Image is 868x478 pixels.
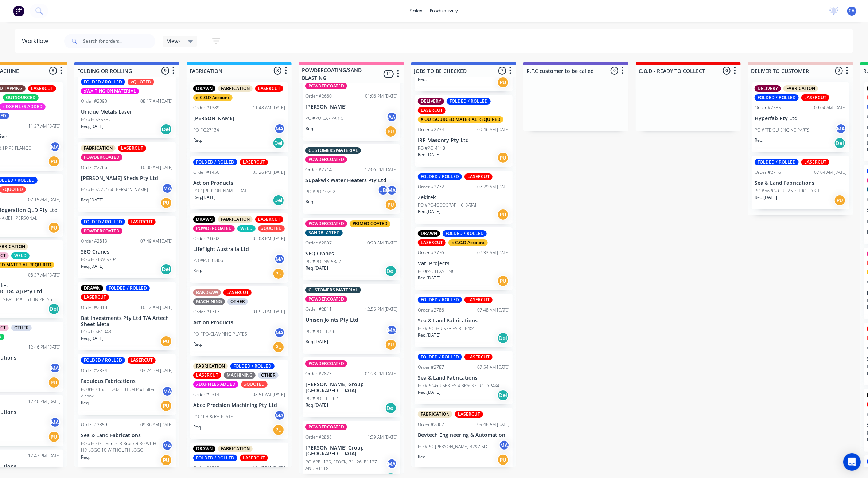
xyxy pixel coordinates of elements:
[81,386,162,399] p: PO #PO-1581 - 2021 BTDM Pod Filter Airbox
[193,267,202,274] p: Req.
[160,124,172,135] div: Del
[303,218,400,280] div: POWDERCOATEDPRIMED COATEDSANDBLASTEDOrder #280710:20 AM [DATE]SEQ CranesPO #PO-INV-5322Req.[DATE]Del
[81,98,107,105] div: Order #2390
[193,225,235,232] div: POWDERCOATED
[305,199,314,205] p: Req.
[385,265,397,277] div: Del
[28,123,61,129] div: 11:27 AM [DATE]
[193,169,219,176] div: Order #1450
[801,94,829,101] div: LASERCUT
[783,85,818,92] div: FABRICATION
[140,304,173,311] div: 10:12 AM [DATE]
[81,329,111,335] p: PO #PO-61B48
[193,159,237,165] div: FOLDED / ROLLED
[497,152,509,164] div: PU
[305,306,332,313] div: Order #2811
[305,104,397,110] p: [PERSON_NAME]
[418,195,510,201] p: Zekitek
[305,166,332,173] div: Order #2714
[193,257,223,264] p: PO #PO-33806
[160,454,172,466] div: PU
[305,258,341,265] p: PO #PO-INV-5322
[305,445,397,457] p: [PERSON_NAME] Group [GEOGRAPHIC_DATA]
[418,250,444,256] div: Order #2776
[81,304,107,311] div: Order #2818
[418,137,510,144] p: IRP Masonry Pty Ltd
[81,117,111,123] p: PO #PO-35552
[305,147,361,154] div: CUSTOMERS MATERIAL
[418,239,446,246] div: LASERCUT
[752,82,849,152] div: DELIVERYFABRICATIONFOLDED / ROLLEDLASERCUTOrder #258509:04 AM [DATE]Hyperfab Pty LtdPO #FTE GU EN...
[28,452,61,459] div: 12:47 PM [DATE]
[843,453,861,471] div: Open Intercom Messenger
[477,421,510,428] div: 09:48 AM [DATE]
[78,282,176,351] div: DRAWNFOLDED / ROLLEDLASERCUTOrder #281810:12 AM [DATE]Bat Investments Pty Ltd T/A Artech Sheet Me...
[418,173,462,180] div: FOLDED / ROLLED
[240,159,268,165] div: LASERCUT
[253,309,285,315] div: 01:55 PM [DATE]
[464,297,493,303] div: LASERCUT
[305,381,397,394] p: [PERSON_NAME] Group [GEOGRAPHIC_DATA]
[752,156,849,209] div: FOLDED / ROLLEDLASERCUTOrder #271607:04 AM [DATE]Sea & Land FabricationsPO #poPO- GU FAN SHROUD K...
[193,246,285,252] p: Lifeflight Australia Ltd
[78,142,176,212] div: FABRICATIONLASERCUTPOWDERCOATEDOrder #276610:00 AM [DATE][PERSON_NAME] Sheds Pty LtdPO #PO-222164...
[81,123,104,130] p: Req. [DATE]
[162,440,173,451] div: MA
[218,216,253,223] div: FABRICATION
[81,249,173,255] p: SEQ Cranes
[140,164,173,171] div: 10:00 AM [DATE]
[81,197,104,203] p: Req. [DATE]
[477,184,510,190] div: 07:29 AM [DATE]
[81,432,173,439] p: Sea & Land Fabrications
[48,156,60,167] div: PU
[834,137,846,149] div: Del
[81,154,122,161] div: POWDERCOATED
[241,381,268,388] div: xQUOTED
[755,115,846,122] p: Hyperfab Pty Ltd
[305,220,347,227] div: POWDERCOATED
[365,434,397,440] div: 11:39 AM [DATE]
[273,424,284,436] div: PU
[13,5,24,16] img: Factory
[140,367,173,374] div: 03:24 PM [DATE]
[305,434,332,440] div: Order #2868
[418,432,510,438] p: Bevtech Engineering & Automation
[755,137,763,144] p: Req.
[128,219,156,225] div: LASERCUT
[418,268,455,275] p: PO #PO-FLASHING
[418,354,462,360] div: FOLDED / ROLLED
[418,152,440,158] p: Req. [DATE]
[81,175,173,181] p: [PERSON_NAME] Sheds Pty Ltd
[193,363,228,369] div: FABRICATION
[305,177,397,184] p: Supakwik Water Heaters Pty Ltd
[418,297,462,303] div: FOLDED / ROLLED
[193,402,285,408] p: Abco Precision Machining Pty Ltd
[193,309,219,315] div: Order #1717
[83,34,155,48] input: Search for orders...
[418,76,427,83] p: Req.
[415,227,513,290] div: DRAWNFOLDED / ROLLEDLASERCUTx C.O.D AccountOrder #277609:33 AM [DATE]Vati ProjectsPO #PO-FLASHING...
[81,238,107,244] div: Order #2813
[78,76,176,138] div: FOLDED / ROLLEDxQUOTEDxWAITING ON MATERIALOrder #239008:17 AM [DATE]Unique Metals LaserPO #PO-355...
[305,115,344,122] p: PO #PO-CAR PARTS
[305,156,347,163] div: POWDERCOATED
[418,318,510,324] p: Sea & Land Fabrications
[273,137,284,149] div: Del
[190,156,288,209] div: FOLDED / ROLLEDLASERCUTOrder #145003:26 PM [DATE]Action ProductsPO #[PERSON_NAME] [DATE]Req.[DATE...
[814,169,846,176] div: 07:04 AM [DATE]
[48,303,60,315] div: Del
[365,306,397,313] div: 12:55 PM [DATE]
[755,127,810,133] p: PO #FTE GU ENGINE PARTS
[193,235,219,242] div: Order #1602
[477,364,510,371] div: 07:54 AM [DATE]
[305,402,328,408] p: Req. [DATE]
[28,398,61,405] div: 12:46 PM [DATE]
[230,363,275,369] div: FOLDED / ROLLED
[385,339,397,350] div: PU
[81,378,173,384] p: Fabulous Fabrications
[193,455,237,461] div: FOLDED / ROLLED
[227,298,248,305] div: OTHER
[378,185,389,196] div: JB
[365,93,397,99] div: 01:06 PM [DATE]
[190,82,288,152] div: DRAWNFABRICATIONLASERCUTx C.O.D AccountOrder #138911:48 AM [DATE][PERSON_NAME]PO #Q27134MAReq.Del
